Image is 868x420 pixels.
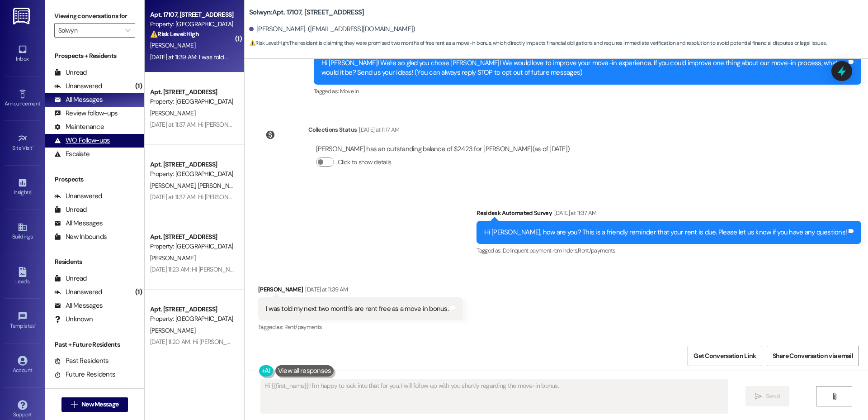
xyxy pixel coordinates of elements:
[258,285,463,297] div: [PERSON_NAME]
[54,9,135,23] label: Viewing conversations for
[284,323,322,331] span: Rent/payments
[45,340,144,349] div: Past + Future Residents
[40,99,42,105] span: •
[688,346,762,366] button: Get Conversation Link
[54,315,93,324] div: Unknown
[31,188,33,194] span: •
[54,356,109,366] div: Past Residents
[357,125,399,134] div: [DATE] at 11:17 AM
[314,85,861,98] div: Tagged as:
[150,160,234,169] div: Apt. [STREET_ADDRESS]
[35,321,36,328] span: •
[5,220,41,244] a: Buildings
[338,157,391,167] label: Click to show details
[54,109,118,118] div: Review follow-ups
[45,175,144,184] div: Prospects
[773,351,853,361] span: Share Conversation via email
[54,287,102,297] div: Unanswered
[54,232,107,242] div: New Inbounds
[5,353,41,377] a: Account
[133,285,144,299] div: (1)
[316,144,570,154] div: [PERSON_NAME] has an outstanding balance of $2423 for [PERSON_NAME] (as of [DATE])
[249,8,364,17] b: Solwyn: Apt. 17107, [STREET_ADDRESS]
[150,181,198,190] span: [PERSON_NAME]
[45,51,144,61] div: Prospects + Residents
[54,149,90,159] div: Escalate
[150,120,687,129] div: [DATE] at 11:37 AM: Hi [PERSON_NAME], how are you? This is a friendly reminder that your rent is ...
[5,175,41,200] a: Insights •
[125,27,130,34] i: 
[33,143,34,150] span: •
[249,39,288,47] strong: ⚠️ Risk Level: High
[503,247,578,254] span: Delinquent payment reminders ,
[767,346,859,366] button: Share Conversation via email
[150,232,234,242] div: Apt. [STREET_ADDRESS]
[54,81,102,91] div: Unanswered
[150,41,195,49] span: [PERSON_NAME]
[303,285,348,294] div: [DATE] at 11:39 AM
[150,10,234,19] div: Apt. 17107, [STREET_ADDRESS]
[198,181,243,190] span: [PERSON_NAME]
[54,219,103,228] div: All Messages
[476,244,861,257] div: Tagged as:
[258,320,463,334] div: Tagged as:
[476,208,861,221] div: Residesk Automated Survey
[54,370,115,379] div: Future Residents
[54,274,87,283] div: Unread
[150,30,199,38] strong: ⚠️ Risk Level: High
[249,38,826,48] span: : The resident is claiming they were promised two months of free rent as a move-in bonus, which d...
[13,8,32,24] img: ResiDesk Logo
[745,386,789,406] button: Send
[150,87,234,97] div: Apt. [STREET_ADDRESS]
[150,53,367,61] div: [DATE] at 11:39 AM: I was told my next two month's are rent free as a move in bonus.
[81,400,118,409] span: New Message
[693,351,756,361] span: Get Conversation Link
[150,242,234,251] div: Property: [GEOGRAPHIC_DATA]
[150,169,234,179] div: Property: [GEOGRAPHIC_DATA]
[266,304,448,314] div: I was told my next two month's are rent free as a move in bonus.
[61,397,128,412] button: New Message
[54,301,103,310] div: All Messages
[261,379,727,413] textarea: Hi {{first_name}}! I'm happy to look into that for you. I will follow up with you shortly regardi...
[150,326,195,334] span: [PERSON_NAME]
[133,79,144,93] div: (1)
[5,264,41,289] a: Leads
[150,305,234,314] div: Apt. [STREET_ADDRESS]
[340,87,359,95] span: Move in
[150,254,195,262] span: [PERSON_NAME]
[54,191,102,201] div: Unanswered
[5,309,41,333] a: Templates •
[321,58,847,78] div: Hi [PERSON_NAME]! We're so glad you chose [PERSON_NAME]! We would love to improve your move-in ex...
[552,208,596,218] div: [DATE] at 11:37 AM
[5,131,41,155] a: Site Visit •
[150,109,195,117] span: [PERSON_NAME]
[54,68,87,77] div: Unread
[54,136,110,145] div: WO Follow-ups
[150,19,234,29] div: Property: [GEOGRAPHIC_DATA]
[308,125,357,134] div: Collections Status
[484,228,847,237] div: Hi [PERSON_NAME], how are you? This is a friendly reminder that your rent is due. Please let us k...
[5,42,41,66] a: Inbox
[45,257,144,267] div: Residents
[54,122,104,132] div: Maintenance
[150,338,753,346] div: [DATE] 11:20 AM: Hi [PERSON_NAME]! We're so glad you chose [PERSON_NAME]! We would love to improv...
[249,24,415,34] div: [PERSON_NAME]. ([EMAIL_ADDRESS][DOMAIN_NAME])
[766,391,780,401] span: Send
[71,401,78,408] i: 
[150,314,234,324] div: Property: [GEOGRAPHIC_DATA]
[54,95,103,105] div: All Messages
[831,393,838,400] i: 
[150,97,234,106] div: Property: [GEOGRAPHIC_DATA]
[578,247,616,254] span: Rent/payments
[755,393,762,400] i: 
[54,205,87,215] div: Unread
[58,23,121,38] input: All communities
